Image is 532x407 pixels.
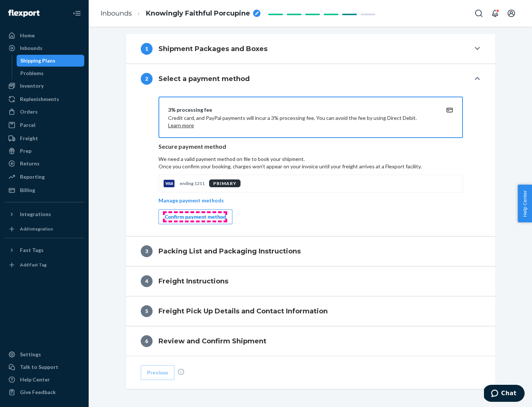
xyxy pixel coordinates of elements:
[158,163,463,170] p: Once you confirm your booking, charges won't appear on your invoice until your freight arrives at...
[20,147,31,155] div: Prep
[69,6,84,21] button: Close Navigation
[20,32,35,39] div: Home
[158,336,266,346] h4: Review and Confirm Shipment
[180,180,205,186] p: ending 1211
[20,82,44,90] div: Inventory
[4,80,84,92] a: Inventory
[4,244,84,256] button: Fast Tags
[168,114,436,129] p: Credit card, and PayPal payments will incur a 3% processing fee. You can avoid the fee by using D...
[20,44,42,52] div: Inbounds
[20,262,47,268] div: Add Fast Tag
[20,70,44,77] div: Problems
[4,30,84,41] a: Home
[146,9,250,18] span: Knowingly Faithful Porcupine
[20,57,55,64] div: Shipping Plans
[158,209,232,224] button: Confirm payment method
[4,259,84,271] a: Add Fast Tag
[4,42,84,54] a: Inbounds
[20,173,45,181] div: Reporting
[20,376,50,383] div: Help Center
[20,246,44,254] div: Fast Tags
[20,351,41,358] div: Settings
[126,326,495,356] button: 6Review and Confirm Shipment
[20,186,35,194] div: Billing
[20,363,58,371] div: Talk to Support
[141,365,174,380] button: Previous
[100,9,132,17] a: Inbounds
[4,374,84,386] a: Help Center
[141,335,153,347] div: 6
[17,55,85,67] a: Shipping Plans
[471,6,486,21] button: Open Search Box
[4,158,84,169] a: Returns
[4,132,84,144] a: Freight
[8,10,40,17] img: Flexport logo
[126,34,495,64] button: 1Shipment Packages and Boxes
[141,245,153,257] div: 3
[17,67,85,79] a: Problems
[95,3,266,24] ol: breadcrumbs
[141,73,153,85] div: 2
[20,108,38,115] div: Orders
[20,160,40,167] div: Returns
[20,121,35,129] div: Parcel
[158,155,463,170] p: We need a valid payment method on file to book your shipment.
[158,306,328,316] h4: Freight Pick Up Details and Contact Information
[518,185,532,222] button: Help Center
[158,142,463,151] p: Secure payment method
[158,197,224,204] p: Manage payment methods
[4,361,84,373] button: Talk to Support
[4,184,84,196] a: Billing
[126,236,495,266] button: 3Packing List and Packaging Instructions
[20,211,51,218] div: Integrations
[168,122,194,129] button: Learn more
[4,386,84,398] button: Give Feedback
[209,179,241,187] div: PRIMARY
[141,275,153,287] div: 4
[4,93,84,105] a: Replenishments
[4,349,84,360] a: Settings
[158,74,250,84] h4: Select a payment method
[141,305,153,317] div: 5
[484,385,525,403] iframe: Opens a widget where you can chat to one of our agents
[488,6,502,21] button: Open notifications
[126,64,495,94] button: 2Select a payment method
[20,95,59,103] div: Replenishments
[4,106,84,118] a: Orders
[20,226,53,232] div: Add Integration
[504,6,519,21] button: Open account menu
[126,296,495,326] button: 5Freight Pick Up Details and Contact Information
[4,119,84,131] a: Parcel
[158,246,301,256] h4: Packing List and Packaging Instructions
[4,223,84,235] a: Add Integration
[4,145,84,157] a: Prep
[165,213,226,221] div: Confirm payment method
[20,388,56,396] div: Give Feedback
[4,208,84,220] button: Integrations
[158,276,228,286] h4: Freight Instructions
[158,44,267,54] h4: Shipment Packages and Boxes
[126,266,495,296] button: 4Freight Instructions
[4,171,84,183] a: Reporting
[141,43,153,55] div: 1
[20,135,38,142] div: Freight
[168,106,436,114] div: 3% processing fee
